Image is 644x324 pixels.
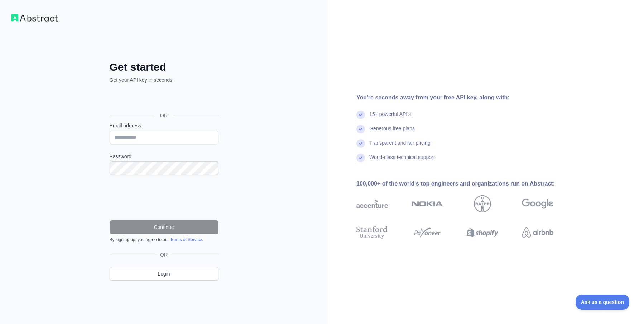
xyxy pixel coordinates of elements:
span: OR [157,251,170,258]
iframe: reCAPTCHA [110,184,218,212]
img: accenture [356,195,388,212]
button: Continue [110,220,218,234]
div: Generous free plans [369,125,415,139]
img: stanford university [356,225,388,240]
img: check mark [356,125,365,133]
a: Terms of Service [170,237,202,242]
img: airbnb [522,225,553,240]
div: You're seconds away from your free API key, along with: [356,93,576,102]
span: OR [154,112,173,119]
img: check mark [356,154,365,162]
div: World-class technical support [369,154,435,168]
img: payoneer [412,225,443,240]
img: Workflow [11,14,58,22]
p: Get your API key in seconds [110,76,218,84]
div: Transparent and fair pricing [369,139,431,154]
iframe: Sign in with Google Button [106,91,221,107]
a: Login [110,267,218,281]
label: Email address [110,122,218,129]
img: check mark [356,139,365,148]
div: 100,000+ of the world's top engineers and organizations run on Abstract: [356,179,576,188]
img: shopify [467,225,498,240]
img: bayer [474,195,491,212]
iframe: Toggle Customer Support [576,295,630,310]
img: google [522,195,553,212]
img: check mark [356,111,365,119]
div: 15+ powerful API's [369,111,411,125]
h2: Get started [110,61,218,74]
img: nokia [412,195,443,212]
div: By signing up, you agree to our . [110,237,218,243]
label: Password [110,153,218,160]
